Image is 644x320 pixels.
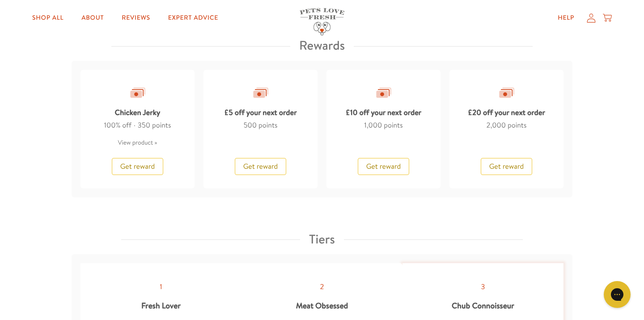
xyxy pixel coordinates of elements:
[364,120,382,130] span: 1,000
[104,120,131,130] span: 100% off
[508,120,526,130] span: points
[235,158,287,175] button: Get reward
[243,162,278,171] span: Get reward
[551,9,581,27] a: Help
[25,9,71,27] a: Shop All
[224,102,297,119] div: £5 off your next order
[296,294,348,318] div: Meat Obsessed
[320,281,324,293] div: 2
[366,162,401,171] span: Get reward
[358,158,410,175] button: Get reward
[138,120,150,130] span: 350
[152,120,171,130] span: points
[118,138,157,147] a: View product
[161,9,225,27] a: Expert Advice
[299,35,345,56] h3: Rewards
[244,120,257,130] span: 500
[452,294,514,318] div: Chub Connoisseur
[489,162,524,171] span: Get reward
[487,120,506,130] span: 2,000
[384,120,402,130] span: points
[112,158,164,175] button: Get reward
[481,281,485,293] div: 3
[481,158,533,175] button: Get reward
[309,229,335,250] h3: Tiers
[115,102,161,119] div: Chicken Jerky
[258,120,277,130] span: points
[346,102,422,119] div: £10 off your next order
[120,162,155,171] span: Get reward
[300,8,344,35] img: Pets Love Fresh
[599,278,635,311] iframe: Gorgias live chat messenger
[141,294,181,318] div: Fresh Lover
[114,9,157,27] a: Reviews
[160,281,162,293] div: 1
[468,102,545,119] div: £20 off your next order
[74,9,111,27] a: About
